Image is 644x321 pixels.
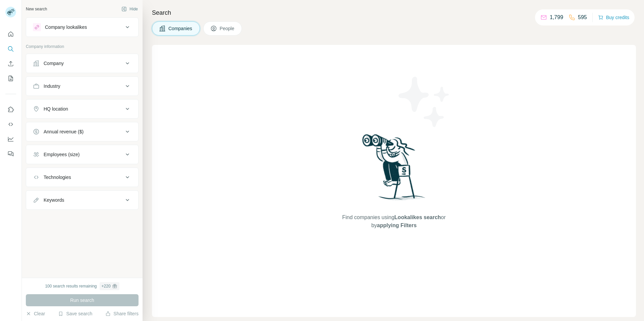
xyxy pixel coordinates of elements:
[394,72,454,132] img: Surfe Illustration - Stars
[26,6,47,12] div: New search
[26,192,138,208] button: Keywords
[26,19,138,35] button: Company lookalikes
[220,25,235,32] span: People
[5,58,16,70] button: Enrich CSV
[550,13,563,21] p: 1,799
[5,148,16,160] button: Feedback
[5,104,16,116] button: Use Surfe on LinkedIn
[5,28,16,40] button: Quick start
[26,55,138,71] button: Company
[26,310,45,317] button: Clear
[5,72,16,84] button: My lists
[117,4,143,14] button: Hide
[44,83,60,89] div: Industry
[5,43,16,55] button: Search
[26,78,138,94] button: Industry
[5,133,16,145] button: Dashboard
[58,310,92,317] button: Save search
[26,44,139,50] p: Company information
[102,283,111,289] div: + 220
[578,13,587,21] p: 595
[26,124,138,140] button: Annual revenue ($)
[340,213,447,230] span: Find companies using or by
[44,151,79,158] div: Employees (size)
[377,222,417,228] span: applying Filters
[44,106,68,112] div: HQ location
[359,132,429,207] img: Surfe Illustration - Woman searching with binoculars
[26,101,138,117] button: HQ location
[45,24,87,30] div: Company lookalikes
[5,118,16,130] button: Use Surfe API
[26,169,138,185] button: Technologies
[44,197,64,203] div: Keywords
[44,60,64,67] div: Company
[394,214,441,220] span: Lookalikes search
[44,174,71,181] div: Technologies
[598,13,629,22] button: Buy credits
[26,146,138,163] button: Employees (size)
[152,8,636,17] h4: Search
[105,310,139,317] button: Share filters
[44,128,84,135] div: Annual revenue ($)
[168,25,193,32] span: Companies
[45,282,119,290] div: 100 search results remaining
